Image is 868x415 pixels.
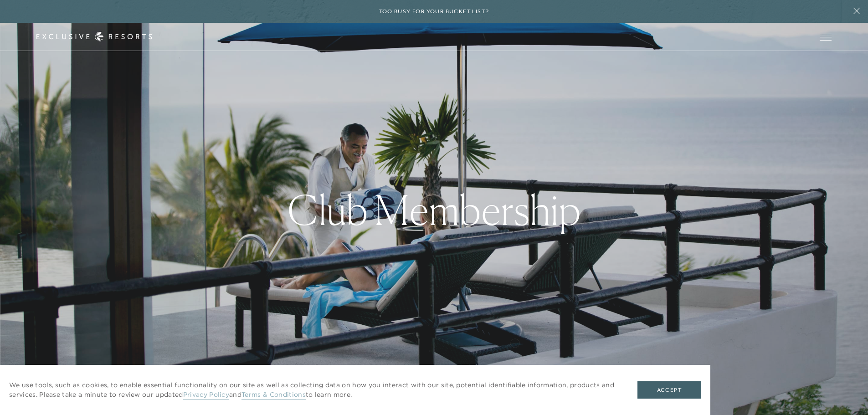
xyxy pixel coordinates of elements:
[379,7,489,16] h6: Too busy for your bucket list?
[183,390,229,400] a: Privacy Policy
[241,390,306,400] a: Terms & Conditions
[288,190,581,231] h1: Club Membership
[820,34,832,40] button: Open navigation
[9,380,619,400] p: We use tools, such as cookies, to enable essential functionality on our site as well as collectin...
[637,381,701,399] button: Accept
